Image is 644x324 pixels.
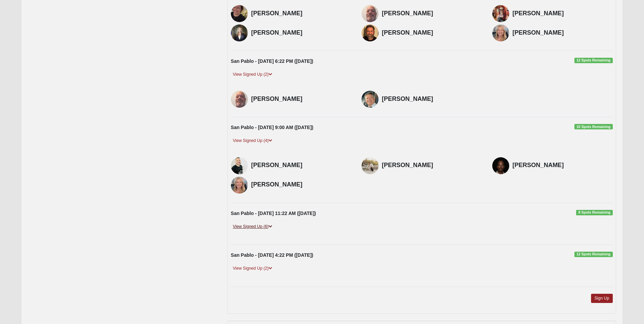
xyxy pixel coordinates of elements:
[576,210,612,215] span: 8 Spots Remaining
[251,181,351,188] h4: [PERSON_NAME]
[251,95,351,103] h4: [PERSON_NAME]
[231,157,248,174] img: Chris Behnam
[382,162,482,169] h4: [PERSON_NAME]
[362,91,379,108] img: Scott Hammonds
[231,211,316,216] strong: San Pablo - [DATE] 11:22 AM ([DATE])
[231,91,248,108] img: Steve Rhyne
[231,177,248,194] img: Mary Hartley
[231,24,248,41] img: Shannon Desmond
[251,162,351,169] h4: [PERSON_NAME]
[231,58,313,64] strong: San Pablo - [DATE] 6:22 PM ([DATE])
[574,252,613,257] span: 12 Spots Remaining
[513,10,613,17] h4: [PERSON_NAME]
[251,29,351,37] h4: [PERSON_NAME]
[591,294,613,303] a: Sign Up
[513,29,613,37] h4: [PERSON_NAME]
[231,71,274,78] a: View Signed Up (2)
[382,29,482,37] h4: [PERSON_NAME]
[231,125,313,130] strong: San Pablo - [DATE] 9:00 AM ([DATE])
[574,124,613,129] span: 10 Spots Remaining
[231,252,313,258] strong: San Pablo - [DATE] 4:22 PM ([DATE])
[492,24,509,41] img: Mary Hartley
[231,223,274,230] a: View Signed Up (6)
[574,58,613,63] span: 12 Spots Remaining
[362,24,379,41] img: Daryl Benson
[382,95,482,103] h4: [PERSON_NAME]
[251,10,351,17] h4: [PERSON_NAME]
[362,5,379,22] img: Steve Rhyne
[382,10,482,17] h4: [PERSON_NAME]
[231,137,274,144] a: View Signed Up (4)
[492,157,509,174] img: Brandon Franklin
[231,5,248,22] img: Sharon Coy
[492,5,509,22] img: Naomi West
[513,162,613,169] h4: [PERSON_NAME]
[231,265,274,272] a: View Signed Up (2)
[362,157,379,174] img: Isis Franklin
